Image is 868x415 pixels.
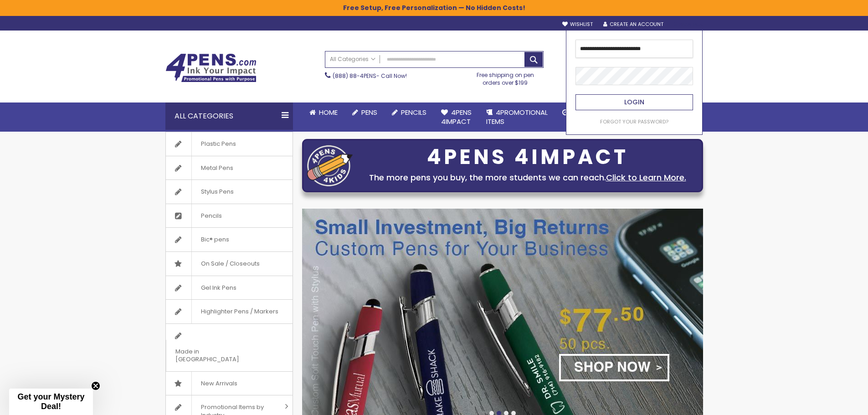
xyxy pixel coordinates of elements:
span: New Arrivals [191,372,247,395]
a: Home [302,102,345,123]
span: Gel Ink Pens [191,276,246,300]
button: Login [575,94,693,110]
div: Free shipping on pen orders over $199 [467,68,544,86]
span: Plastic Pens [191,132,245,156]
a: Wishlist [562,21,593,28]
a: Metal Pens [166,156,293,180]
span: Forgot Your Password? [600,118,668,125]
a: Highlighter Pens / Markers [166,300,293,323]
a: Plastic Pens [166,132,293,156]
a: Pencils [166,204,293,228]
img: four_pen_logo.png [307,145,353,186]
a: 4PROMOTIONALITEMS [479,102,555,132]
a: Bic® pens [166,228,293,251]
div: 4PENS 4IMPACT [357,148,698,167]
span: 4Pens 4impact [441,108,472,126]
span: 4PROMOTIONAL ITEMS [486,108,548,126]
a: Gel Ink Pens [166,276,293,300]
span: Get your Mystery Deal! [17,392,84,411]
div: Get your Mystery Deal!Close teaser [9,389,93,415]
button: Close teaser [91,381,100,390]
a: Stylus Pens [166,180,293,204]
a: All Categories [325,51,380,67]
span: Bic® pens [191,228,238,251]
a: Pencils [385,102,434,123]
span: All Categories [330,56,375,63]
a: (888) 88-4PENS [333,72,376,80]
a: 4Pens4impact [434,102,479,132]
span: Metal Pens [191,156,242,180]
span: Pencils [191,204,231,228]
a: Click to Learn More. [606,172,686,183]
span: Home [319,108,338,117]
a: Create an Account [603,21,663,28]
div: All Categories [165,102,293,130]
div: The more pens you buy, the more students we can reach. [357,171,698,184]
a: On Sale / Closeouts [166,252,293,276]
a: Forgot Your Password? [600,118,668,125]
a: New Arrivals [166,372,293,395]
span: Stylus Pens [191,180,243,204]
span: Made in [GEOGRAPHIC_DATA] [166,340,270,371]
span: Login [624,97,644,107]
a: Pens [345,102,385,123]
img: 4Pens Custom Pens and Promotional Products [165,53,257,82]
span: Pens [361,108,377,117]
span: - Call Now! [333,72,407,80]
a: Made in [GEOGRAPHIC_DATA] [166,324,293,371]
span: Highlighter Pens / Markers [191,300,288,323]
span: Pencils [401,108,426,117]
div: Sign In [673,21,703,28]
span: On Sale / Closeouts [191,252,269,276]
a: Rush [555,102,596,123]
